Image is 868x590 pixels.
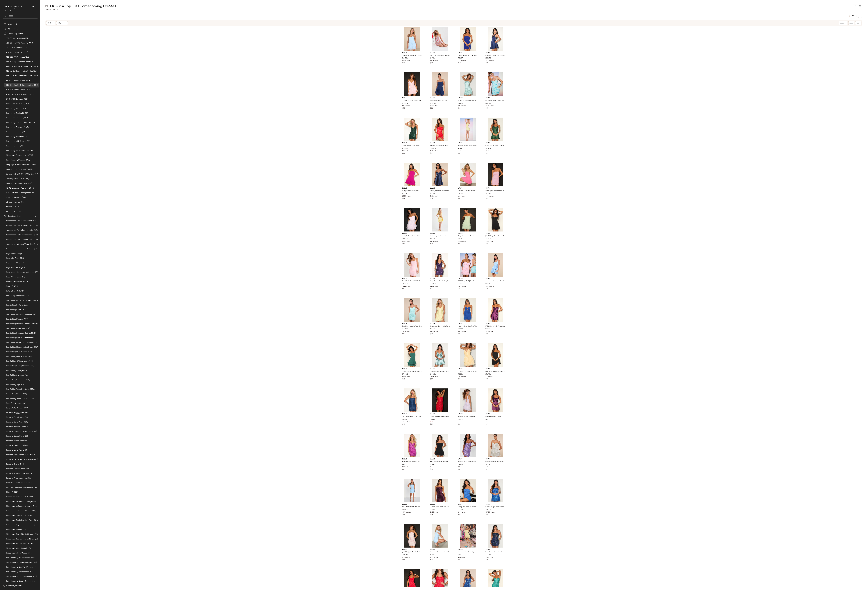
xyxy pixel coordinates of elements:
img: svg%3e [4,23,6,25]
span: (72) [35,271,38,274]
span: Lulus [3,8,8,12]
span: Lulus [486,97,505,99]
span: (998) [28,154,33,157]
span: $59 [486,243,488,245]
span: 2462151 [430,193,435,195]
span: 545 in stock [430,105,438,107]
span: $62 [458,198,460,200]
span: Bags: Vegan Handbags and Purses [6,271,35,274]
span: (400) [28,42,34,44]
span: not in curation [6,210,18,213]
img: 2698831_02_front_2025-06-12.jpg [400,208,424,231]
span: 8.25-8.29 AM Newness [6,89,25,91]
span: (103) [27,182,32,185]
span: $69 [458,107,460,109]
span: Lulus [458,187,478,189]
span: $69 [486,62,488,64]
span: 86 in stock [402,105,410,107]
span: Accessories: Sorority Rush Accessories [6,248,34,250]
span: Bea Red Embroidered Mesh Ruffled Mini Dress [430,145,450,147]
span: (125) [22,252,27,255]
span: Campaign: [PERSON_NAME] SVS [6,173,34,175]
span: 2706751 [402,554,408,556]
span: 2594151 [458,193,463,195]
img: 1883996_2_02_front_Retakes_2025-07-28.jpg [428,253,452,277]
span: [PERSON_NAME] Mint Blue Mesh Sequin Bodycon Mini Dress [458,100,477,102]
span: Lulus [430,232,450,235]
span: 8.4-8.10 Top 400 Products [6,93,29,96]
span: 2707651 [458,283,463,285]
img: 2439731_2_02_front_Retakes_2025-07-24.jpg [400,434,424,457]
img: 9475701_1932556.jpg [428,479,452,502]
span: 537 in stock [458,150,466,152]
span: Bridesmaid Dresses - ALL [6,154,28,157]
span: (293) [25,79,30,82]
span: 2699231 [458,238,463,240]
img: 2091936_2_01_hero_Retakes_2025-07-14.jpg [484,118,507,141]
img: 11793221_2431891.jpg [400,298,424,322]
span: (0) [25,51,28,54]
img: 12910361_2687011.jpg [456,524,479,548]
span: (345) [31,163,36,166]
span: Lulus [486,52,505,54]
span: It Dress SVS [6,206,16,208]
span: 418 in stock [458,195,466,197]
span: Dazzling Reputation Green Sequin Backless Bodycon Mini Dress [402,145,422,147]
span: (38) [23,32,27,35]
span: 2708511 [402,373,408,375]
span: campaign: Euro Summer SVS [6,163,31,166]
span: 2466831 [430,554,436,556]
img: 2714211_01_hero_2025-08-07.jpg [456,72,479,96]
span: Lulus [430,97,450,99]
img: 2441791_2_02_front_Retakes_2025-07-25.jpg [400,388,424,412]
span: $89 [458,243,460,245]
span: Lulus [430,187,450,189]
span: 2705291 [402,102,408,104]
span: 2441791 [402,418,408,421]
span: 2480971 [485,464,491,466]
span: Tiffy Pink Multi Sequin Embroidered Strapless Mini Dress [430,54,450,56]
span: 2698691 [430,418,436,421]
span: (199) [25,135,29,138]
span: 2705311 [458,373,463,375]
span: 2712011 [485,238,491,240]
span: 2444771 [485,283,491,285]
span: 1932556 [430,509,435,511]
img: 2209276_2_01_hero_Retakes_2025-07-28.jpg [484,524,507,548]
img: 2713691_02_front_2025-08-12.jpg [400,163,424,186]
span: Bags: Shoulder Bags [6,266,23,269]
img: 2699231_08_misc_2025-07-14_1.jpg [456,208,479,231]
span: Delightful Beauty Mint Green Mesh Strapless Ruffled Mini Dress [458,235,477,237]
span: (103) [28,149,33,152]
span: 2194556 [485,509,491,511]
span: Happily Yours Navy Blue Satin Skater Mini Dress [430,190,450,192]
span: 2435731 [402,57,408,59]
span: Global Clipboards [8,32,23,35]
span: 2209276 [485,554,491,556]
span: (247) [25,159,30,161]
img: 2228436_2_01_hero_Retakes_2025-07-29.jpg [428,434,452,457]
span: 193 in stock [486,240,493,242]
span: (134) [23,46,28,49]
span: 2707631 [485,102,491,104]
span: 2186776 [485,57,491,59]
span: (100) [23,103,29,105]
span: Lulus [458,232,478,235]
span: 2706191 [430,238,435,240]
span: 2704691 [430,147,436,150]
span: (262) [31,220,36,222]
img: cfy_white_logo.C9jOOHJF.svg [3,5,23,9]
span: 2706231 [458,328,463,330]
span: (36) [21,262,25,264]
img: 2708511_01_hero_2025-07-09.jpg [400,343,424,367]
span: Rhylee Light Yellow Satin Lace-Up Off-the-Shoulder Mini Dress [430,235,450,237]
span: $69 [458,152,460,155]
span: (114) [34,243,38,246]
span: View [854,5,858,7]
span: 211 in stock [458,240,466,242]
span: (201) [22,131,26,133]
span: 2091936 [485,147,491,150]
span: Close to Your Heart Emerald Green Satin Jacquard Cowl Slip Dress [485,145,505,147]
span: 2706891 [485,193,491,195]
span: 8.11-8.17 Top 400 Products [6,60,29,63]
